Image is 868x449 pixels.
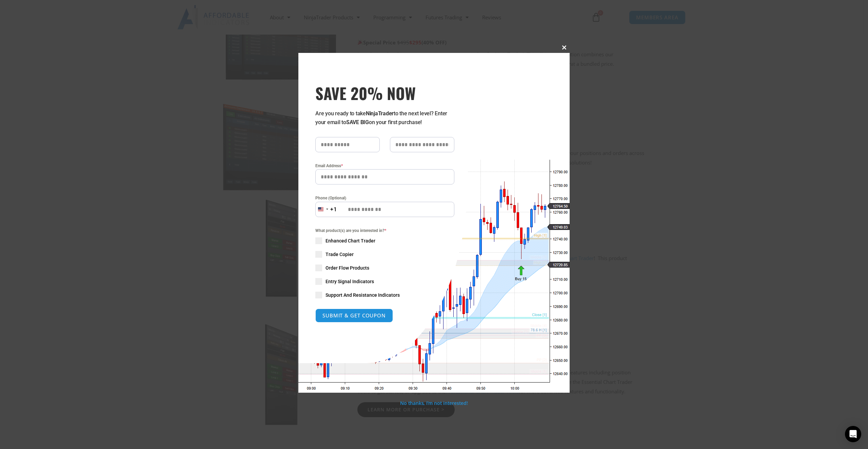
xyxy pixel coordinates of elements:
span: Trade Copier [325,251,354,258]
div: +1 [330,205,337,214]
label: Phone (Optional) [315,195,454,201]
span: What product(s) are you interested in? [315,227,454,234]
a: No thanks, I’m not interested! [400,400,468,406]
strong: SAVE BIG [346,119,369,125]
button: Selected country [315,202,337,217]
div: Open Intercom Messenger [845,426,861,442]
span: Order Flow Products [325,265,369,271]
strong: NinjaTrader [366,110,394,117]
label: Support And Resistance Indicators [315,292,454,298]
span: Entry Signal Indicators [325,278,374,285]
label: Email Address [315,162,454,169]
span: Support And Resistance Indicators [325,292,400,298]
h3: SAVE 20% NOW [315,83,454,102]
label: Entry Signal Indicators [315,278,454,285]
label: Enhanced Chart Trader [315,237,454,244]
label: Trade Copier [315,251,454,258]
button: SUBMIT & GET COUPON [315,309,393,323]
label: Order Flow Products [315,265,454,271]
p: Are you ready to take to the next level? Enter your email to on your first purchase! [315,109,454,127]
span: Enhanced Chart Trader [325,237,375,244]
